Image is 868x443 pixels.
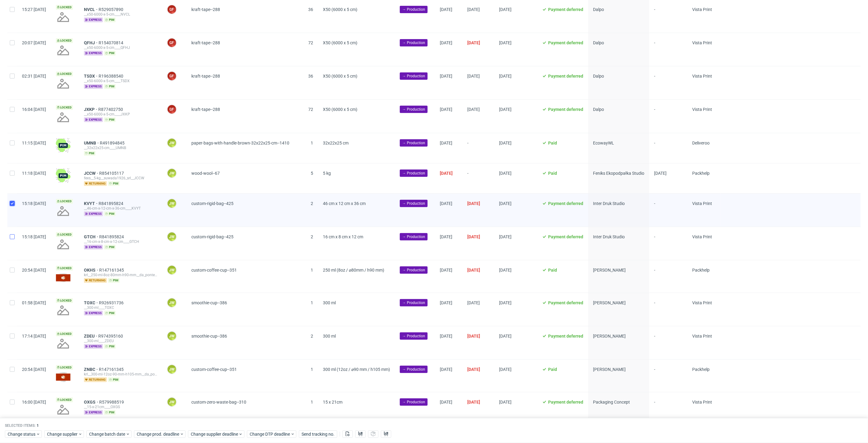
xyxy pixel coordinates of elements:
[56,237,71,252] img: no_design.png
[168,105,176,114] figcaption: GF
[302,432,335,436] span: Send tracking no.
[84,7,99,12] span: NVCL
[98,334,124,339] span: R974395160
[99,7,125,12] span: R529057890
[311,141,313,145] span: 1
[84,410,103,415] span: express
[84,201,99,206] a: KVYT
[308,74,313,79] span: 36
[308,7,313,12] span: 36
[499,234,512,239] span: [DATE]
[108,181,120,186] span: pim
[654,268,682,285] span: -
[56,331,73,336] span: Locked
[191,268,237,273] span: custom-coffee-cup--351
[323,74,357,79] span: X50 (6000 x 5 cm)
[250,431,291,437] span: Change DTP deadline
[37,423,39,428] span: 1
[99,40,125,45] span: R154070814
[56,365,73,370] span: Locked
[654,334,682,352] span: -
[440,268,452,273] span: [DATE]
[499,400,512,405] span: [DATE]
[56,266,73,271] span: Locked
[84,278,107,283] span: returning
[191,367,237,372] span: custom-coffee-cup--351
[692,107,712,112] span: Vista Print
[84,206,157,211] div: __46-cm-x-12-cm-x-36-cm____KVYT
[593,7,604,12] span: Dalpo
[308,107,313,112] span: 72
[467,234,480,239] span: [DATE]
[692,7,712,12] span: Vista Print
[402,234,425,240] span: → Production
[323,334,336,339] span: 300 ml
[191,107,220,112] span: kraft-tape--288
[654,367,682,384] span: -
[467,334,480,339] span: [DATE]
[323,107,357,112] span: X50 (6000 x 5 cm)
[440,141,452,145] span: [DATE]
[84,40,99,45] span: QFHJ
[548,400,583,405] span: Payment deferred
[84,181,107,186] span: returning
[593,234,625,239] span: Inter Druk Studio
[440,7,452,12] span: [DATE]
[311,300,313,305] span: 1
[56,105,73,110] span: Locked
[440,107,452,112] span: [DATE]
[308,40,313,45] span: 72
[402,140,425,146] span: → Production
[99,171,125,176] a: R854105117
[99,400,125,405] a: R579988519
[692,201,712,206] span: Vista Print
[84,334,98,339] a: ZDEU
[56,298,73,303] span: Locked
[311,171,313,176] span: 5
[56,168,71,183] img: wHgJFi1I6lmhQAAAABJRU5ErkJggg==
[311,268,313,273] span: 1
[56,372,71,382] img: version_two_editor_design.png
[104,311,116,316] span: pim
[84,367,99,372] a: ZNBC
[22,201,46,206] span: 15:18 [DATE]
[654,400,682,418] span: -
[56,273,71,282] img: version_two_editor_design.png
[56,71,73,76] span: Locked
[84,268,99,273] span: OKHS
[84,273,157,277] div: krl__250-ml-8oz-80mm-h90-mm__da_ponte_goncalves_machina_coffee__OKHS
[692,40,712,45] span: Vista Print
[84,107,98,112] a: JXKP
[84,245,103,250] span: express
[168,365,176,374] figcaption: JW
[402,170,425,176] span: → Production
[191,74,220,79] span: kraft-tape--288
[440,40,452,45] span: [DATE]
[104,17,116,22] span: pim
[440,334,452,339] span: [DATE]
[56,76,71,91] img: no_design.png
[311,334,313,339] span: 2
[56,232,73,237] span: Locked
[84,171,99,176] a: JCCW
[168,38,176,47] figcaption: GF
[56,303,71,318] img: no_design.png
[5,423,35,428] span: Selected items:
[191,400,246,405] span: custom-zero-waste-bag--310
[402,107,425,112] span: → Production
[56,402,71,417] img: no_design.png
[402,7,425,12] span: → Production
[692,334,712,339] span: Vista Print
[22,400,46,405] span: 16:00 [DATE]
[654,40,682,59] span: -
[467,201,480,206] span: [DATE]
[84,17,103,22] span: express
[467,40,480,45] span: [DATE]
[593,141,614,145] span: EcowayWL
[402,399,425,405] span: → Production
[98,107,124,112] a: R877402750
[402,300,425,306] span: → Production
[100,141,126,145] a: R491894845
[168,332,176,340] figcaption: JW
